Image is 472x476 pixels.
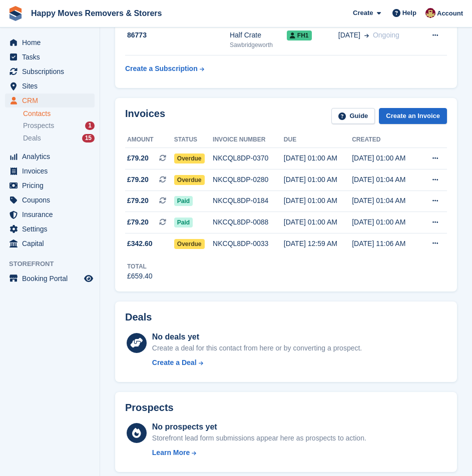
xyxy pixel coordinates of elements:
a: menu [5,35,95,49]
a: Guide [331,108,375,124]
div: 15 [82,134,95,142]
a: Deals 15 [23,133,95,143]
div: [DATE] 01:00 AM [352,217,420,227]
span: Overdue [174,153,205,163]
span: Settings [22,222,82,236]
a: menu [5,149,95,163]
div: £659.40 [127,271,153,281]
span: Invoices [22,164,82,178]
a: menu [5,64,95,78]
a: Create an Invoice [379,108,447,124]
div: Learn More [152,447,190,458]
a: Prospects 1 [23,120,95,131]
span: Overdue [174,239,205,249]
a: Create a Deal [152,357,362,368]
div: [DATE] 01:00 AM [284,174,352,185]
div: [DATE] 01:00 AM [284,217,352,227]
h2: Prospects [125,402,174,413]
span: £79.20 [127,217,149,227]
div: NKCQL8DP-0088 [213,217,284,227]
span: Paid [174,196,193,206]
span: Create [353,8,373,18]
span: Tasks [22,50,82,64]
div: [DATE] 01:04 AM [352,195,420,206]
span: £79.20 [127,174,149,185]
h2: Deals [125,311,152,323]
div: Total [127,262,153,271]
a: menu [5,178,95,192]
div: 1 [85,121,95,130]
th: Created [352,132,420,148]
span: Insurance [22,207,82,221]
div: No prospects yet [152,421,366,433]
a: Preview store [83,272,95,284]
div: NKCQL8DP-0033 [213,238,284,249]
a: menu [5,193,95,207]
a: menu [5,93,95,107]
span: Overdue [174,175,205,185]
span: Capital [22,236,82,250]
a: Contacts [23,109,95,118]
div: NKCQL8DP-0280 [213,174,284,185]
div: [DATE] 12:59 AM [284,238,352,249]
span: FH1 [287,30,312,40]
div: 86773 [125,30,230,40]
span: Help [402,8,416,18]
th: Status [174,132,213,148]
a: menu [5,236,95,250]
a: Happy Moves Removers & Storers [27,5,166,21]
span: £79.20 [127,153,149,163]
span: £79.20 [127,195,149,206]
img: Steven Fry [425,8,435,18]
div: [DATE] 01:00 AM [352,153,420,163]
div: NKCQL8DP-0184 [213,195,284,206]
span: Storefront [9,259,100,269]
h2: Invoices [125,108,165,124]
span: Subscriptions [22,64,82,78]
span: Coupons [22,193,82,207]
div: [DATE] 11:06 AM [352,238,420,249]
span: Booking Portal [22,271,82,285]
th: Invoice number [213,132,284,148]
div: Create a Deal [152,357,197,368]
span: Deals [23,133,41,143]
div: [DATE] 01:00 AM [284,153,352,163]
span: Home [22,35,82,49]
div: No deals yet [152,331,362,343]
span: Paid [174,217,193,227]
span: Sites [22,79,82,93]
a: menu [5,271,95,285]
a: Learn More [152,447,366,458]
div: Storefront lead form submissions appear here as prospects to action. [152,433,366,443]
span: CRM [22,93,82,107]
div: NKCQL8DP-0370 [213,153,284,163]
span: Prospects [23,121,54,130]
th: Amount [125,132,174,148]
div: Create a deal for this contact from here or by converting a prospect. [152,343,362,353]
span: Ongoing [373,31,399,39]
span: [DATE] [338,30,360,40]
a: Create a Subscription [125,59,204,78]
div: Sawbridgeworth [230,40,287,49]
div: Create a Subscription [125,63,198,74]
th: Due [284,132,352,148]
span: Pricing [22,178,82,192]
a: menu [5,207,95,221]
img: stora-icon-8386f47178a22dfd0bd8f6a31ec36ba5ce8667c1dd55bd0f319d3a0aa187defe.svg [8,6,23,21]
span: Analytics [22,149,82,163]
div: Half Crate [230,30,287,40]
div: [DATE] 01:00 AM [284,195,352,206]
span: Account [437,8,463,18]
a: menu [5,79,95,93]
span: £342.60 [127,238,153,249]
a: menu [5,50,95,64]
a: menu [5,164,95,178]
a: menu [5,222,95,236]
div: [DATE] 01:04 AM [352,174,420,185]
